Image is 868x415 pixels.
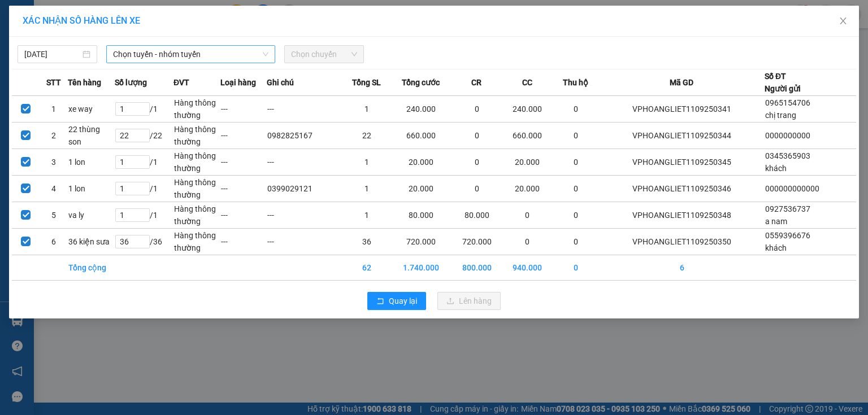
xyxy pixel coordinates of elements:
span: a nam [765,217,787,226]
td: --- [267,149,344,176]
td: 1 [344,149,390,176]
td: 6 [599,255,765,281]
td: 2 [40,123,68,149]
span: 0965154706 [765,98,810,107]
td: 0 [553,255,600,281]
td: 0 [553,229,600,255]
td: / 36 [115,229,173,255]
td: 0 [452,123,502,149]
td: 0 [553,176,600,202]
span: chị trang [765,111,796,120]
td: va ly [68,202,115,229]
td: 940.000 [502,255,553,281]
td: 660.000 [502,123,553,149]
td: VPHOANGLIET1109250350 [599,229,765,255]
td: 6 [40,229,68,255]
td: VPHOANGLIET1109250348 [599,202,765,229]
td: --- [220,229,267,255]
span: Tổng SL [352,76,381,89]
td: --- [267,202,344,229]
td: VPHOANGLIET1109250344 [599,123,765,149]
span: rollback [376,297,384,306]
td: 0399029121 [267,176,344,202]
td: 0 [502,202,553,229]
span: khách [765,164,787,173]
td: 20.000 [390,149,452,176]
td: --- [267,96,344,123]
td: 20.000 [502,176,553,202]
td: Hàng thông thường [173,149,220,176]
input: 11/09/2025 [24,48,80,60]
td: --- [267,229,344,255]
td: Tổng cộng [68,255,115,281]
button: Close [827,6,859,37]
td: 1 [344,96,390,123]
td: Hàng thông thường [173,229,220,255]
td: 0982825167 [267,123,344,149]
td: 240.000 [502,96,553,123]
td: --- [220,149,267,176]
span: 0927536737 [765,204,810,213]
td: Hàng thông thường [173,123,220,149]
td: 0 [553,123,600,149]
td: 660.000 [390,123,452,149]
td: 720.000 [452,229,502,255]
td: --- [220,123,267,149]
span: Ghi chú [267,76,294,89]
td: 1.740.000 [390,255,452,281]
td: VPHOANGLIET1109250341 [599,96,765,123]
button: uploadLên hàng [437,292,501,310]
td: 1 [344,176,390,202]
td: 20.000 [502,149,553,176]
td: 1 [40,96,68,123]
td: / 1 [115,176,173,202]
td: 0 [553,202,600,229]
td: VPHOANGLIET1109250346 [599,176,765,202]
td: --- [220,202,267,229]
td: 0 [553,149,600,176]
td: 1 lon [68,176,115,202]
span: Quay lại [389,295,417,307]
td: 36 kiện sưa [68,229,115,255]
td: 240.000 [390,96,452,123]
span: down [262,51,269,58]
div: Số ĐT Người gửi [765,70,801,95]
span: ĐVT [173,76,189,89]
td: 4 [40,176,68,202]
td: / 22 [115,123,173,149]
span: khách [765,243,787,252]
span: 000000000000 [765,184,819,193]
span: 0345365903 [765,151,810,160]
td: 0 [502,229,553,255]
span: STT [46,76,61,89]
td: / 1 [115,96,173,123]
span: Loại hàng [220,76,256,89]
td: 62 [344,255,390,281]
td: VPHOANGLIET1109250345 [599,149,765,176]
span: Chọn tuyến - nhóm tuyến [113,46,268,63]
td: Hàng thông thường [173,176,220,202]
td: 1 [344,202,390,229]
td: / 1 [115,149,173,176]
td: / 1 [115,202,173,229]
td: 36 [344,229,390,255]
td: 3 [40,149,68,176]
span: Chọn chuyến [291,46,357,63]
td: xe way [68,96,115,123]
span: 0000000000 [765,131,810,140]
td: 22 [344,123,390,149]
td: 80.000 [390,202,452,229]
span: Tổng cước [402,76,440,89]
span: CC [522,76,532,89]
td: --- [220,96,267,123]
span: Số lượng [115,76,147,89]
td: 22 thùng son [68,123,115,149]
td: 20.000 [390,176,452,202]
td: Hàng thông thường [173,96,220,123]
td: --- [220,176,267,202]
td: 5 [40,202,68,229]
td: 800.000 [452,255,502,281]
span: Thu hộ [563,76,588,89]
span: 0559396676 [765,231,810,240]
span: Mã GD [670,76,693,89]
